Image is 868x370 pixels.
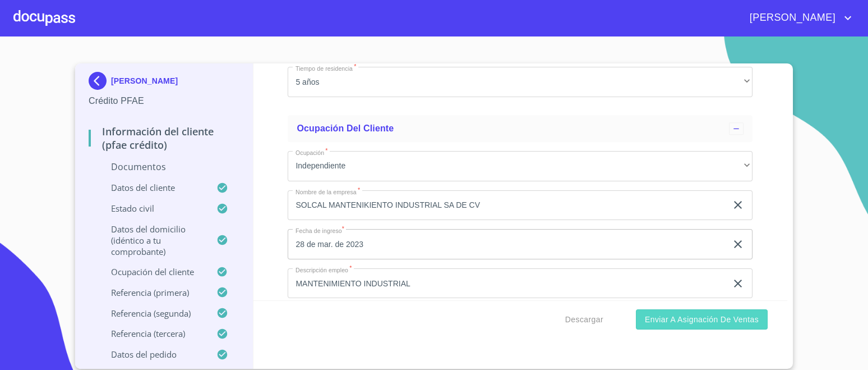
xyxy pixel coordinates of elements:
p: Documentos [89,161,239,173]
p: Referencia (segunda) [89,308,216,319]
button: clear input [731,277,745,290]
button: clear input [731,198,745,212]
p: [PERSON_NAME] [111,76,178,85]
span: Enviar a Asignación de Ventas [645,313,759,327]
p: Ocupación del Cliente [89,266,216,277]
button: Enviar a Asignación de Ventas [636,309,768,330]
p: Datos del pedido [89,349,216,360]
div: Independiente [288,151,752,181]
div: 5 años [288,67,752,97]
img: Docupass spot blue [89,72,111,90]
p: Referencia (primera) [89,287,216,298]
p: Datos del cliente [89,182,216,193]
p: Estado Civil [89,203,216,214]
div: [PERSON_NAME] [89,72,239,94]
span: Descargar [565,313,603,327]
button: account of current user [741,9,855,27]
p: Crédito PFAE [89,94,239,108]
div: Ocupación del Cliente [288,115,752,142]
span: Ocupación del Cliente [297,124,394,133]
p: Información del cliente (PFAE crédito) [89,125,239,152]
p: Datos del domicilio (idéntico a tu comprobante) [89,223,216,257]
p: Referencia (tercera) [89,328,216,339]
button: Descargar [561,309,608,330]
span: [PERSON_NAME] [741,9,841,27]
